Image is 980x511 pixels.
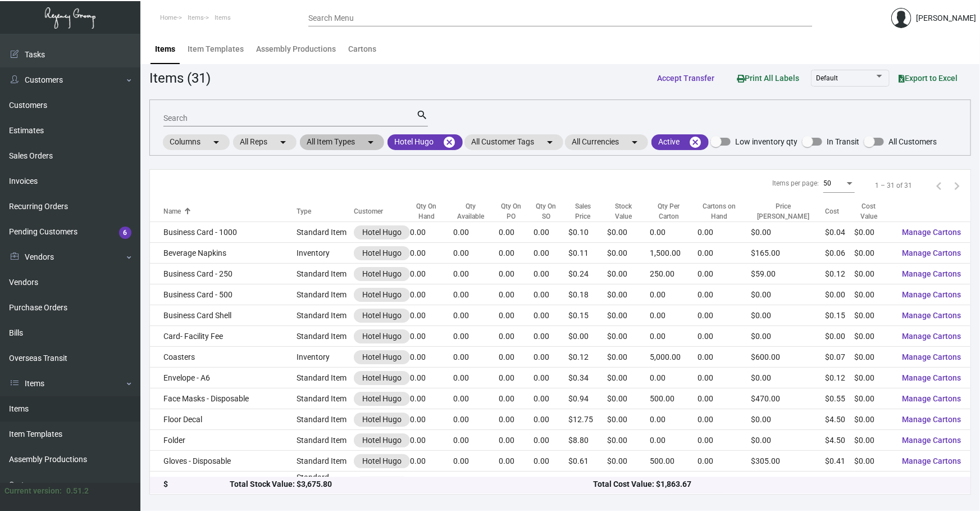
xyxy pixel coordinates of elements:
[855,472,894,496] td: $0.00
[410,451,453,472] td: 0.00
[569,243,608,264] td: $0.11
[410,264,453,284] td: 0.00
[362,247,402,259] div: Hotel Hugo
[150,243,297,264] td: Beverage Napkins
[362,351,402,363] div: Hotel Hugo
[650,326,698,347] td: 0.00
[410,201,443,221] div: Qty On Hand
[948,177,966,195] button: Next page
[276,135,290,149] mat-icon: arrow_drop_down
[163,206,181,216] div: Name
[650,368,698,388] td: 0.00
[698,388,751,409] td: 0.00
[608,326,650,347] td: $0.00
[698,201,751,221] div: Cartons on Hand
[499,326,534,347] td: 0.00
[728,67,808,88] button: Print All Labels
[150,284,297,305] td: Business Card - 500
[499,451,534,472] td: 0.00
[150,347,297,368] td: Coasters
[297,305,354,326] td: Standard Item
[855,347,894,368] td: $0.00
[569,284,608,305] td: $0.18
[698,201,741,221] div: Cartons on Hand
[215,14,231,21] span: Items
[149,68,211,88] div: Items (31)
[297,206,311,216] div: Type
[698,284,751,305] td: 0.00
[453,201,489,221] div: Qty Available
[256,43,336,55] div: Assembly Productions
[826,451,855,472] td: $0.41
[362,393,402,405] div: Hotel Hugo
[875,180,912,191] div: 1 – 31 of 31
[751,451,826,472] td: $305.00
[297,243,354,264] td: Inventory
[297,388,354,409] td: Standard Item
[751,388,826,409] td: $470.00
[534,201,569,221] div: Qty On SO
[890,68,967,88] button: Export to Excel
[894,347,970,367] button: Manage Cartons
[698,368,751,388] td: 0.00
[902,332,961,341] span: Manage Cartons
[751,368,826,388] td: $0.00
[150,368,297,388] td: Envelope - A6
[362,331,402,342] div: Hotel Hugo
[751,284,826,305] td: $0.00
[751,326,826,347] td: $0.00
[751,201,826,221] div: Price [PERSON_NAME]
[534,264,569,284] td: 0.00
[362,268,402,280] div: Hotel Hugo
[855,368,894,388] td: $0.00
[930,177,948,195] button: Previous page
[894,388,970,409] button: Manage Cartons
[650,201,687,221] div: Qty Per Carton
[150,409,297,430] td: Floor Decal
[453,243,499,264] td: 0.00
[410,472,453,496] td: 0.00
[608,368,650,388] td: $0.00
[233,134,297,150] mat-chip: All Reps
[362,455,402,467] div: Hotel Hugo
[150,222,297,243] td: Business Card - 1000
[499,409,534,430] td: 0.00
[894,430,970,450] button: Manage Cartons
[888,135,937,148] span: All Customers
[499,201,524,221] div: Qty On PO
[826,305,855,326] td: $0.15
[416,108,428,122] mat-icon: search
[297,222,354,243] td: Standard Item
[608,451,650,472] td: $0.00
[499,243,534,264] td: 0.00
[698,264,751,284] td: 0.00
[410,243,453,264] td: 0.00
[855,409,894,430] td: $0.00
[155,43,175,55] div: Items
[698,243,751,264] td: 0.00
[902,394,961,403] span: Manage Cartons
[608,222,650,243] td: $0.00
[894,368,970,388] button: Manage Cartons
[364,135,377,149] mat-icon: arrow_drop_down
[650,305,698,326] td: 0.00
[816,74,838,82] span: Default
[297,206,354,216] div: Type
[751,430,826,451] td: $0.00
[826,206,840,216] div: Cost
[826,326,855,347] td: $0.00
[300,134,384,150] mat-chip: All Item Types
[150,264,297,284] td: Business Card - 250
[855,243,894,264] td: $0.00
[569,451,608,472] td: $0.61
[826,368,855,388] td: $0.12
[902,352,961,361] span: Manage Cartons
[534,368,569,388] td: 0.00
[569,326,608,347] td: $0.00
[565,134,648,150] mat-chip: All Currencies
[689,135,702,149] mat-icon: cancel
[534,347,569,368] td: 0.00
[698,451,751,472] td: 0.00
[608,284,650,305] td: $0.00
[855,305,894,326] td: $0.00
